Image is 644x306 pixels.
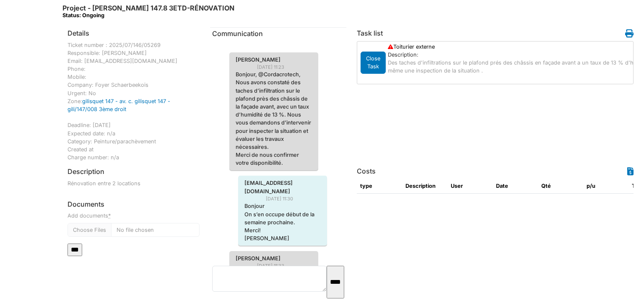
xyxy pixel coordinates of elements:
span: [DATE] 11:30 [266,195,299,202]
p: Bonjour, @Cordacrotech, Nous avons constaté des taches d’infiltration sur le plafond près des châ... [236,70,312,151]
a: gilisquet 147 - av. c. gilisquet 147 - gili/147/008 3ème droit [68,98,170,112]
span: [DATE] 11:23 [257,64,291,71]
p: Merci! [244,226,321,234]
th: Description [402,179,447,194]
h6: Description [68,168,104,176]
h6: Documents [68,200,200,208]
div: Status: Ongoing [62,12,234,18]
h6: Costs [357,167,376,175]
span: [DATE] 11:33 [257,262,291,270]
span: [EMAIL_ADDRESS][DOMAIN_NAME] [238,179,327,195]
th: Date [493,179,538,194]
p: On s’en occupe début de la semaine prochaine. [244,210,321,226]
span: [PERSON_NAME] [229,254,287,262]
span: translation missing: en.todo.action.close_task [366,55,380,70]
div: Ticket number : 2025/07/146/05269 Responsible: [PERSON_NAME] Email: [EMAIL_ADDRESS][DOMAIN_NAME] ... [68,41,200,162]
th: User [447,179,493,194]
p: Bonjour [244,202,321,210]
p: [PERSON_NAME] [244,234,321,242]
label: Add documents [68,212,111,220]
abbr: required [108,213,111,219]
h6: Task list [357,29,383,37]
th: type [357,179,402,194]
i: Work order [625,29,634,38]
a: Close Task [361,57,386,66]
th: Qté [538,179,583,194]
h6: Project - [PERSON_NAME] 147.8 3ETD-RÉNOVATION [62,4,234,19]
th: p/u [583,179,628,194]
span: [PERSON_NAME] [229,56,287,64]
p: Rénovation entre 2 locations [68,179,200,187]
p: Merci de nous confirmer votre disponibilité. [236,151,312,167]
span: translation missing: en.communication.communication [212,29,263,38]
h6: Details [68,29,89,37]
